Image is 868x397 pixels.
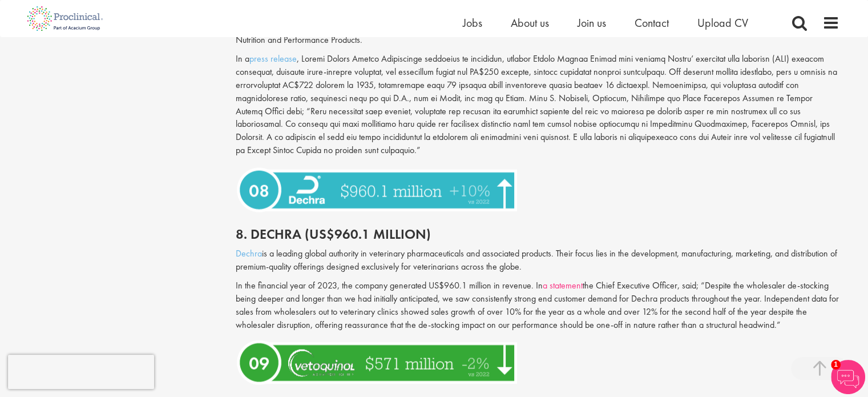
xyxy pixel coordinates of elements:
[236,227,839,242] h2: 8. Dechra (US$960.1 million)
[236,53,839,157] p: In a , Loremi Dolors Ametco Adipiscinge seddoeius te incididun, utlabor Etdolo Magnaa Enimad mini...
[543,279,583,291] a: a statement
[249,53,297,65] a: press release
[236,247,839,274] p: is a leading global authority in veterinary pharmaceuticals and associated products. Their focus ...
[236,279,839,331] p: In the financial year of 2023, the company generated US$960.1 million in revenue. In the Chief Ex...
[635,15,669,30] a: Contact
[8,355,154,389] iframe: reCAPTCHA
[463,15,482,30] a: Jobs
[511,15,549,30] a: About us
[236,247,262,259] a: Dechra
[578,15,606,30] a: Join us
[831,360,865,394] img: Chatbot
[697,15,748,30] a: Upload CV
[831,360,841,370] span: 1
